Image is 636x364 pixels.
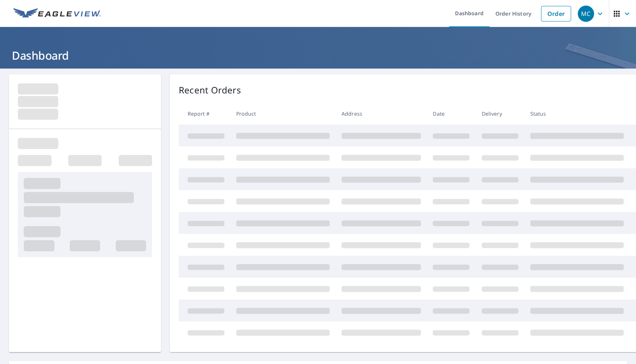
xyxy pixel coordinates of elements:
img: EV Logo [13,8,101,19]
th: Product [230,103,336,125]
th: Delivery [476,103,524,125]
p: Recent Orders [179,83,241,97]
th: Status [524,103,630,125]
th: Date [427,103,475,125]
th: Report # [179,103,230,125]
div: MC [578,6,594,22]
th: Address [336,103,427,125]
h1: Dashboard [9,48,627,63]
a: Order [541,6,571,21]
